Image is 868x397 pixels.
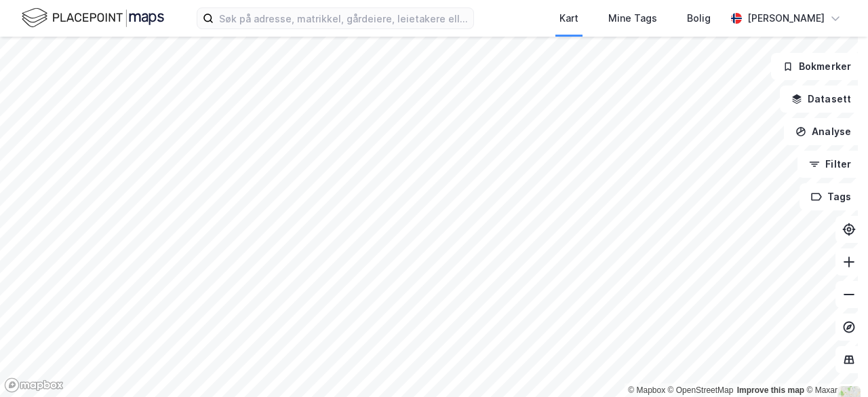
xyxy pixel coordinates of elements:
[22,6,164,30] img: logo.f888ab2527a4732fd821a326f86c7f29.svg
[784,118,863,145] button: Analyse
[737,385,804,395] a: Improve this map
[800,183,863,210] button: Tags
[559,10,578,26] div: Kart
[780,86,863,113] button: Datasett
[771,53,863,80] button: Bokmerker
[747,10,825,26] div: [PERSON_NAME]
[800,332,868,397] div: Kontrollprogram for chat
[797,151,863,178] button: Filter
[4,377,64,393] a: Mapbox homepage
[214,8,473,29] input: Søk på adresse, matrikkel, gårdeiere, leietakere eller personer
[800,332,868,397] iframe: Chat Widget
[668,385,734,395] a: OpenStreetMap
[687,10,711,26] div: Bolig
[608,10,657,26] div: Mine Tags
[628,385,665,395] a: Mapbox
